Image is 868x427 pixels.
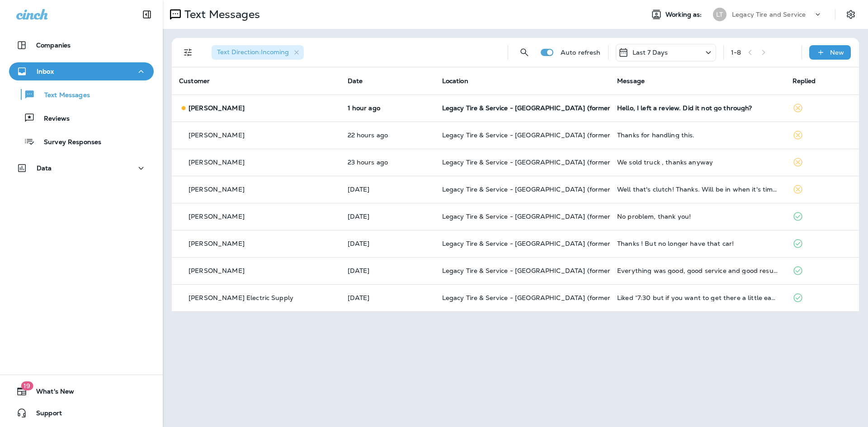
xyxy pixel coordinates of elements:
[793,77,816,85] span: Replied
[442,185,697,193] span: Legacy Tire & Service - [GEOGRAPHIC_DATA] (formerly Magic City Tire & Service)
[348,159,428,166] p: Sep 10, 2025 10:38 AM
[561,49,601,56] p: Auto refresh
[617,267,778,274] div: Everything was good, good service and good results. Keep up the good work!
[442,294,697,302] span: Legacy Tire & Service - [GEOGRAPHIC_DATA] (formerly Magic City Tire & Service)
[348,267,428,274] p: Sep 6, 2025 08:17 AM
[27,409,62,420] span: Support
[442,131,697,139] span: Legacy Tire & Service - [GEOGRAPHIC_DATA] (formerly Magic City Tire & Service)
[35,115,70,123] p: Reviews
[9,132,154,151] button: Survey Responses
[732,11,806,18] p: Legacy Tire and Service
[617,213,778,220] div: No problem, thank you!
[348,131,428,139] p: Sep 10, 2025 10:43 AM
[9,382,154,400] button: 19What's New
[442,104,697,112] span: Legacy Tire & Service - [GEOGRAPHIC_DATA] (formerly Magic City Tire & Service)
[830,49,844,56] p: New
[665,11,704,19] span: Working as:
[9,62,154,80] button: Inbox
[35,91,90,100] p: Text Messages
[348,77,363,85] span: Date
[27,388,74,399] span: What's New
[515,43,533,61] button: Search Messages
[189,240,245,247] p: [PERSON_NAME]
[713,8,726,21] div: LT
[212,45,304,60] div: Text Direction:Incoming
[442,239,697,248] span: Legacy Tire & Service - [GEOGRAPHIC_DATA] (formerly Magic City Tire & Service)
[442,158,697,166] span: Legacy Tire & Service - [GEOGRAPHIC_DATA] (formerly Magic City Tire & Service)
[37,68,54,75] p: Inbox
[617,186,778,193] div: Well that's clutch! Thanks. Will be in when it's time. Thank you
[134,5,160,23] button: Collapse Sidebar
[179,43,197,61] button: Filters
[617,159,778,166] div: We sold truck , thanks anyway
[179,77,210,85] span: Customer
[348,240,428,247] p: Sep 8, 2025 06:17 AM
[189,104,245,112] p: [PERSON_NAME]
[37,164,52,172] p: Data
[9,159,154,177] button: Data
[35,138,101,147] p: Survey Responses
[9,36,154,54] button: Companies
[617,77,645,85] span: Message
[189,294,293,301] p: [PERSON_NAME] Electric Supply
[217,48,289,56] span: Text Direction : Incoming
[442,267,697,275] span: Legacy Tire & Service - [GEOGRAPHIC_DATA] (formerly Magic City Tire & Service)
[348,186,428,193] p: Sep 10, 2025 09:27 AM
[189,186,245,193] p: [PERSON_NAME]
[843,6,859,23] button: Settings
[348,104,428,112] p: Sep 11, 2025 08:11 AM
[617,131,778,139] div: Thanks for handling this.
[189,267,245,274] p: [PERSON_NAME]
[189,159,245,166] p: [PERSON_NAME]
[348,213,428,220] p: Sep 9, 2025 10:23 AM
[617,294,778,301] div: Liked “7:30 but if you want to get there a little early maybe 7:15, if i have a technician availa...
[632,49,668,56] p: Last 7 Days
[9,85,154,104] button: Text Messages
[731,49,741,56] div: 1 - 8
[36,42,71,49] p: Companies
[442,212,697,221] span: Legacy Tire & Service - [GEOGRAPHIC_DATA] (formerly Magic City Tire & Service)
[9,404,154,422] button: Support
[442,77,468,85] span: Location
[348,294,428,301] p: Sep 5, 2025 06:29 AM
[617,240,778,247] div: Thanks ! But no longer have that car!
[21,381,33,390] span: 19
[617,104,778,112] div: Hello, I left a review. Did it not go through?
[189,131,245,139] p: [PERSON_NAME]
[9,108,154,127] button: Reviews
[189,213,245,220] p: [PERSON_NAME]
[181,8,260,21] p: Text Messages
